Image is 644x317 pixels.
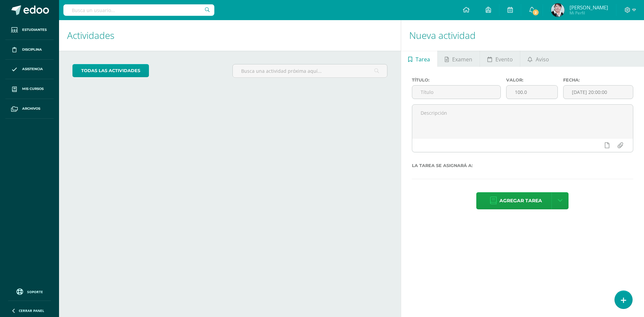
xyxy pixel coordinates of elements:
[5,79,54,99] a: Mis cursos
[536,51,549,67] span: Aviso
[5,99,54,119] a: Archivos
[22,47,42,52] span: Disciplina
[67,20,393,51] h1: Actividades
[563,86,633,99] input: Fecha de entrega
[495,51,513,67] span: Evento
[452,51,472,67] span: Examen
[480,51,520,67] a: Evento
[72,64,149,77] a: todas las Actividades
[22,27,47,33] span: Estudiantes
[22,86,44,92] span: Mis cursos
[412,163,633,168] label: La tarea se asignará a:
[438,51,480,67] a: Examen
[412,77,501,83] label: Título:
[5,60,54,80] a: Asistencia
[27,289,43,294] span: Soporte
[506,86,557,99] input: Puntos máximos
[532,9,539,16] span: 2
[499,193,542,209] span: Agregar tarea
[5,40,54,60] a: Disciplina
[570,4,608,11] span: [PERSON_NAME]
[22,106,40,111] span: Archivos
[8,287,51,296] a: Soporte
[19,308,44,313] span: Cerrar panel
[412,86,501,99] input: Título
[233,64,387,77] input: Busca una actividad próxima aquí...
[570,10,608,16] span: Mi Perfil
[416,51,430,67] span: Tarea
[520,51,556,67] a: Aviso
[506,77,557,83] label: Valor:
[409,20,636,51] h1: Nueva actividad
[22,66,43,72] span: Asistencia
[563,77,633,83] label: Fecha:
[63,4,214,16] input: Busca un usuario...
[5,20,54,40] a: Estudiantes
[551,3,565,17] img: 0546215f4739b1a40d9653edd969ea5b.png
[401,51,437,67] a: Tarea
